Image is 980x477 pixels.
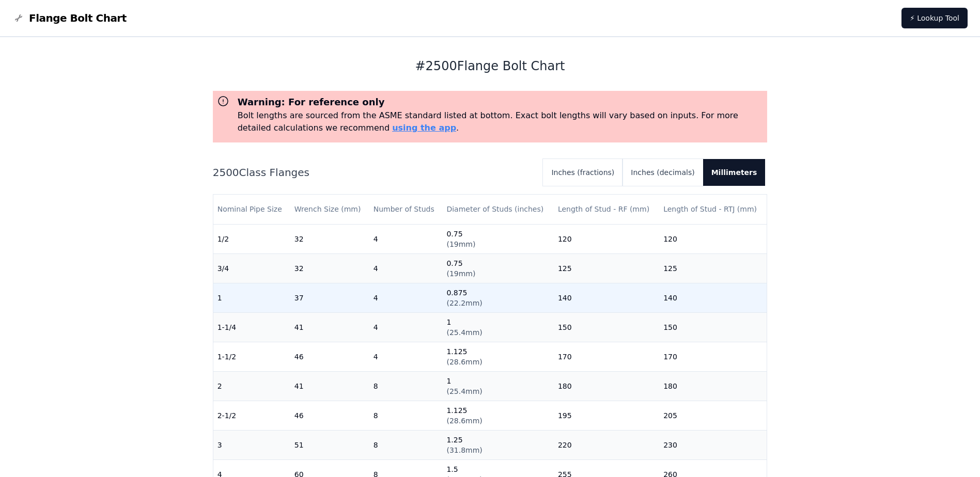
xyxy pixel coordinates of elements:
[442,342,553,371] td: 1.125
[213,312,290,342] td: 1-1/4
[554,401,659,430] td: 195
[659,342,767,371] td: 170
[213,401,290,430] td: 2-1/2
[442,283,553,312] td: 0.875
[290,401,369,430] td: 46
[554,195,659,224] th: Length of Stud - RF (mm)
[442,430,553,459] td: 1.25
[238,95,764,109] h3: Warning: For reference only
[442,224,553,253] td: 0.75
[446,240,475,248] span: ( 19mm )
[369,224,443,253] td: 4
[369,401,443,430] td: 8
[213,253,290,283] td: 3/4
[213,165,535,180] h2: 2500 Class Flanges
[446,358,482,366] span: ( 28.6mm )
[290,371,369,401] td: 41
[623,159,703,186] button: Inches (decimals)
[213,283,290,312] td: 1
[290,253,369,283] td: 32
[703,159,766,186] button: Millimeters
[369,342,443,371] td: 4
[554,430,659,459] td: 220
[659,195,767,224] th: Length of Stud - RTJ (mm)
[446,446,482,454] span: ( 31.8mm )
[442,401,553,430] td: 1.125
[290,430,369,459] td: 51
[213,58,768,74] h1: # 2500 Flange Bolt Chart
[369,371,443,401] td: 8
[442,371,553,401] td: 1
[369,283,443,312] td: 4
[554,312,659,342] td: 150
[554,224,659,253] td: 120
[369,430,443,459] td: 8
[290,283,369,312] td: 37
[369,253,443,283] td: 4
[369,312,443,342] td: 4
[659,253,767,283] td: 125
[554,342,659,371] td: 170
[213,224,290,253] td: 1/2
[213,342,290,371] td: 1-1/2
[554,253,659,283] td: 125
[659,283,767,312] td: 140
[442,312,553,342] td: 1
[290,224,369,253] td: 32
[213,371,290,401] td: 2
[446,328,482,337] span: ( 25.4mm )
[238,109,764,134] p: Bolt lengths are sourced from the ASME standard listed at bottom. Exact bolt lengths will vary ba...
[392,123,456,133] a: using the app
[554,283,659,312] td: 140
[446,417,482,425] span: ( 28.6mm )
[446,387,482,395] span: ( 25.4mm )
[659,224,767,253] td: 120
[554,371,659,401] td: 180
[290,342,369,371] td: 46
[12,11,127,25] a: Flange Bolt Chart LogoFlange Bolt Chart
[543,159,623,186] button: Inches (fractions)
[369,195,443,224] th: Number of Studs
[901,8,968,28] a: ⚡ Lookup Tool
[659,430,767,459] td: 230
[442,253,553,283] td: 0.75
[29,11,127,25] span: Flange Bolt Chart
[12,12,25,24] img: Flange Bolt Chart Logo
[446,269,475,278] span: ( 19mm )
[659,401,767,430] td: 205
[659,371,767,401] td: 180
[290,312,369,342] td: 41
[659,312,767,342] td: 150
[213,195,290,224] th: Nominal Pipe Size
[442,195,553,224] th: Diameter of Studs (inches)
[290,195,369,224] th: Wrench Size (mm)
[446,299,482,307] span: ( 22.2mm )
[213,430,290,459] td: 3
